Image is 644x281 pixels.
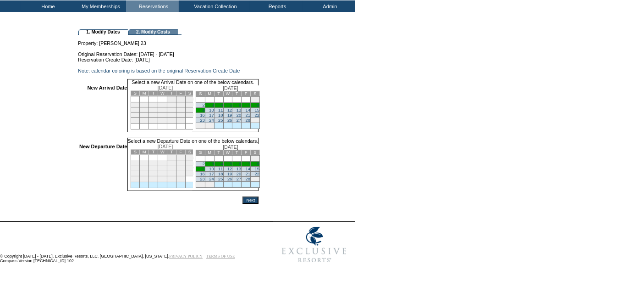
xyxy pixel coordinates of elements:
[128,29,178,35] td: 2. Modify Costs
[196,150,205,155] td: S
[200,177,204,181] a: 23
[209,113,214,118] a: 17
[246,167,250,171] a: 14
[209,172,214,176] a: 17
[255,167,259,171] a: 15
[237,118,241,123] a: 27
[218,108,223,112] a: 11
[167,112,176,118] td: 22
[227,108,232,112] a: 12
[176,112,185,118] td: 23
[176,91,185,96] td: F
[227,113,232,118] a: 19
[227,118,232,123] a: 26
[223,144,238,150] span: [DATE]
[140,112,149,118] td: 19
[185,161,194,166] td: 10
[251,118,260,123] td: 29
[158,150,167,155] td: W
[232,150,242,155] td: T
[158,112,167,118] td: 21
[149,91,158,96] td: T
[242,197,259,204] input: Next
[185,155,194,161] td: 3
[176,107,185,112] td: 16
[185,112,194,118] td: 24
[239,103,241,107] a: 6
[131,112,140,118] td: 18
[149,102,158,107] td: 6
[209,167,214,171] a: 10
[220,103,223,107] a: 4
[218,177,223,181] a: 25
[251,150,260,155] td: S
[140,171,149,176] td: 19
[203,108,205,112] a: 9
[203,103,205,107] a: 2
[185,166,194,171] td: 17
[230,162,232,166] a: 5
[176,118,185,124] td: 30
[169,254,203,259] a: PRIVACY POLICY
[158,176,167,182] td: 28
[167,161,176,166] td: 8
[79,85,127,132] td: New Arrival Date
[78,68,259,73] td: Note: calendar coloring is based on the original Reservation Create Date
[167,118,176,124] td: 29
[185,171,194,176] td: 24
[185,107,194,112] td: 17
[167,155,176,161] td: 1
[78,29,128,35] td: 1. Modify Dates
[140,161,149,166] td: 5
[167,176,176,182] td: 29
[196,91,205,96] td: S
[78,35,259,46] td: Property: [PERSON_NAME] 23
[246,118,250,123] a: 28
[218,118,223,123] a: 25
[158,91,167,96] td: W
[167,166,176,171] td: 15
[273,222,355,268] img: Exclusive Resorts
[205,182,214,188] td: 31
[257,103,259,107] a: 8
[214,91,223,96] td: T
[158,161,167,166] td: 7
[185,91,194,96] td: S
[251,91,260,96] td: S
[205,91,214,96] td: M
[220,162,223,166] a: 4
[140,176,149,182] td: 26
[149,118,158,124] td: 27
[223,85,238,91] span: [DATE]
[131,102,140,107] td: 4
[223,91,232,96] td: W
[149,166,158,171] td: 13
[218,113,223,118] a: 18
[237,167,241,171] a: 13
[200,113,204,118] a: 16
[167,150,176,155] td: T
[140,102,149,107] td: 5
[211,162,214,166] a: 3
[230,103,232,107] a: 5
[140,107,149,112] td: 12
[127,138,259,144] td: Select a new Departure Date on one of the below calendars.
[140,91,149,96] td: M
[200,172,204,176] a: 16
[246,172,250,176] a: 21
[167,171,176,176] td: 22
[179,0,250,12] td: Vacation Collection
[237,108,241,112] a: 13
[149,171,158,176] td: 20
[131,166,140,171] td: 11
[211,103,214,107] a: 3
[185,150,194,155] td: S
[78,46,259,57] td: Original Reservation Dates: [DATE] - [DATE]
[303,0,355,12] td: Admin
[218,172,223,176] a: 18
[209,108,214,112] a: 10
[257,162,259,166] a: 8
[203,167,205,171] a: 9
[131,150,140,155] td: S
[209,177,214,181] a: 24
